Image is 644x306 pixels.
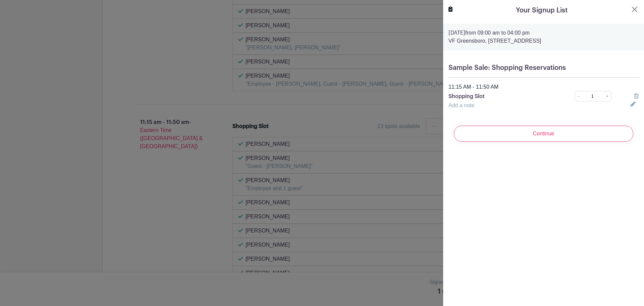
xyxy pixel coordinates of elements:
[603,91,611,101] a: +
[448,29,639,37] p: from 09:00 am to 04:00 pm
[448,64,639,72] h5: Sample Sale: Shopping Reservations
[575,91,582,101] a: -
[448,92,556,100] p: Shopping Slot
[444,83,643,91] div: 11:15 AM - 11:50 AM
[448,37,639,45] p: VF Greensboro, [STREET_ADDRESS]
[454,126,633,142] input: Continue
[448,102,474,108] a: Add a note
[516,5,568,15] h5: Your Signup List
[448,30,465,36] strong: [DATE]
[631,5,639,13] button: Close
